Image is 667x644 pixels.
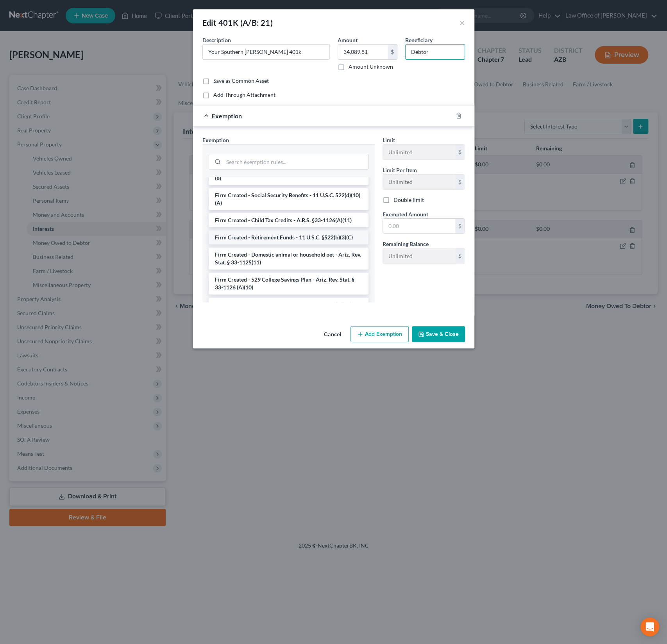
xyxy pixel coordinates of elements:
[202,37,231,43] span: Description
[640,617,659,636] div: Open Intercom Messenger
[213,77,269,85] label: Save as Common Asset
[209,298,368,312] li: Firm Created - Social Security - 42 U.S.C. 407. 522(d)(10)
[455,175,465,189] div: $
[383,219,455,234] input: 0.00
[350,326,409,343] button: Add Exemption
[406,45,465,59] input: --
[318,327,347,343] button: Cancel
[224,154,368,169] input: Search exemption rules...
[209,213,368,227] li: Firm Created - Child Tax Credits - A.R.S. §33-1126(A)(11)
[388,45,397,59] div: $
[338,45,388,59] input: 0.00
[338,36,358,44] label: Amount
[412,326,465,343] button: Save & Close
[209,230,368,244] li: Firm Created - Retirement Funds - 11 U.S.C. §522(b)(3)(C)
[460,18,465,27] button: ×
[202,17,273,28] div: Edit 401K (A/B: 21)
[383,248,455,263] input: --
[383,137,395,143] span: Limit
[203,45,329,59] input: Describe...
[349,63,393,71] label: Amount Unknown
[383,175,455,189] input: --
[383,166,417,174] label: Limit Per Item
[213,91,275,99] label: Add Through Attachment
[383,211,428,218] span: Exempted Amount
[209,248,368,269] li: Firm Created - Domestic animal or household pet - Ariz. Rev. Stat. § 33-1125(11)
[393,196,424,204] label: Double limit
[209,273,368,294] li: Firm Created - 529 College Savings Plan - Ariz. Rev. Stat. § 33-1126 (A)(10)
[455,144,465,159] div: $
[455,248,465,263] div: $
[455,219,465,234] div: $
[202,137,229,143] span: Exemption
[405,36,433,44] label: Beneficiary
[383,240,429,248] label: Remaining Balance
[209,188,368,210] li: Firm Created - Social Security Benefits - 11 U.S.C. 522(d)(10)(A)
[212,112,242,120] span: Exemption
[383,144,455,159] input: --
